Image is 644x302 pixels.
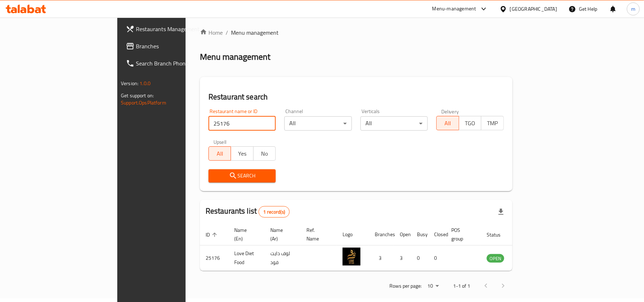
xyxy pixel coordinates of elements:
[200,51,270,63] h2: Menu management
[206,206,290,218] h2: Restaurants list
[256,148,273,159] span: No
[394,245,411,271] td: 3
[231,28,279,37] span: Menu management
[424,281,442,292] div: Rows per page:
[208,116,276,131] input: Search for restaurant name or ID..
[259,206,290,218] div: Total records count
[226,28,228,37] li: /
[206,230,219,239] span: ID
[428,245,446,271] td: 0
[214,171,270,180] span: Search
[459,116,482,130] button: TGO
[208,146,231,161] button: All
[481,116,504,130] button: TMP
[121,79,138,88] span: Version:
[120,38,225,55] a: Branches
[208,92,504,102] h2: Restaurant search
[487,254,504,263] span: OPEN
[213,139,227,144] label: Upsell
[136,42,219,50] span: Branches
[234,226,256,243] span: Name (En)
[369,224,394,245] th: Branches
[484,118,501,128] span: TMP
[212,148,228,159] span: All
[389,282,422,291] p: Rows per page:
[270,226,292,243] span: Name (Ar)
[432,5,476,13] div: Menu-management
[265,245,301,271] td: لوف دايت فود
[492,203,510,220] div: Export file
[136,25,219,33] span: Restaurants Management
[139,79,151,88] span: 1.0.0
[231,146,254,161] button: Yes
[439,118,456,128] span: All
[200,28,512,37] nav: breadcrumb
[121,98,166,107] a: Support.OpsPlatform
[253,146,276,161] button: No
[306,226,328,243] span: Ref. Name
[451,226,472,243] span: POS group
[462,118,479,128] span: TGO
[208,169,276,182] button: Search
[487,254,504,263] div: OPEN
[121,91,154,100] span: Get support on:
[360,116,428,131] div: All
[120,20,225,38] a: Restaurants Management
[631,5,635,13] span: m
[510,5,557,13] div: [GEOGRAPHIC_DATA]
[259,209,289,215] span: 1 record(s)
[428,224,446,245] th: Closed
[394,224,411,245] th: Open
[411,245,428,271] td: 0
[136,59,219,68] span: Search Branch Phone
[436,116,459,130] button: All
[487,230,510,239] span: Status
[120,55,225,72] a: Search Branch Phone
[284,116,352,131] div: All
[441,109,459,114] label: Delivery
[343,248,360,266] img: Love Diet Food
[411,224,428,245] th: Busy
[453,282,470,291] p: 1-1 of 1
[337,224,369,245] th: Logo
[369,245,394,271] td: 3
[228,245,265,271] td: Love Diet Food
[234,148,251,159] span: Yes
[200,224,543,271] table: enhanced table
